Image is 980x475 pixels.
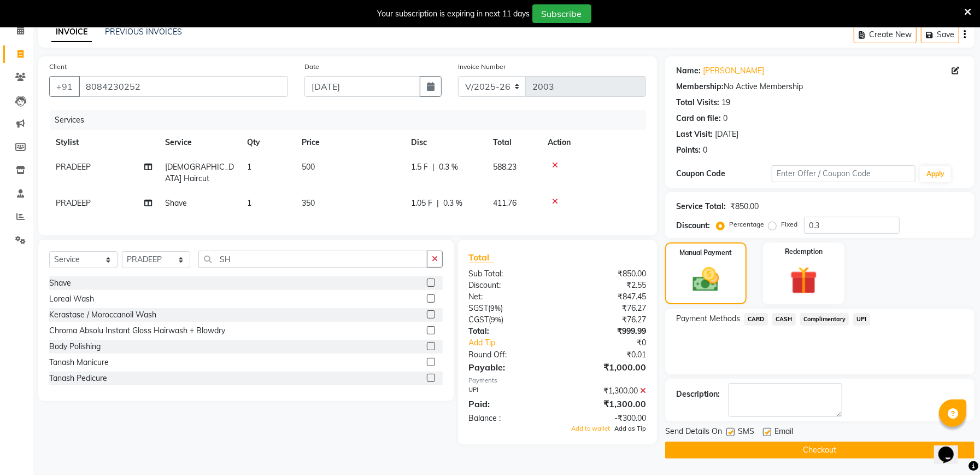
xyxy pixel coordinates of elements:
[461,291,558,303] div: Net:
[51,22,92,42] a: INVOICE
[49,293,94,305] div: Loreal Wash
[165,198,187,208] span: Shave
[404,130,486,155] th: Disc
[491,315,502,324] span: 9%
[676,201,726,212] div: Service Total:
[665,426,722,439] span: Send Details On
[558,326,654,337] div: ₹999.99
[432,161,435,173] span: |
[378,8,530,20] div: Your subscription is expiring in next 11 days
[304,62,319,72] label: Date
[461,314,558,326] div: ( )
[676,81,724,92] div: Membership:
[469,252,494,263] span: Total
[49,76,80,97] button: +91
[920,166,951,182] button: Apply
[703,65,764,77] a: [PERSON_NAME]
[676,220,710,231] div: Discount:
[703,144,707,156] div: 0
[295,130,404,155] th: Price
[558,268,654,280] div: ₹850.00
[411,198,432,209] span: 1.05 F
[573,337,654,349] div: ₹0
[558,291,654,303] div: ₹847.45
[679,248,732,258] label: Manual Payment
[461,385,558,397] div: UPI
[302,198,315,208] span: 350
[437,198,439,209] span: |
[558,303,654,314] div: ₹76.27
[684,264,727,295] img: _cash.svg
[665,442,975,459] button: Checkout
[676,65,701,77] div: Name:
[558,413,654,424] div: -₹300.00
[461,303,558,314] div: ( )
[411,161,428,173] span: 1.5 F
[738,426,754,439] span: SMS
[744,313,768,326] span: CARD
[56,198,91,208] span: PRADEEP
[461,413,558,424] div: Balance :
[493,162,517,172] span: 588.23
[921,26,959,43] button: Save
[723,113,727,124] div: 0
[854,26,917,43] button: Create New
[49,309,156,321] div: Kerastase / Moroccanoil Wash
[491,304,501,312] span: 9%
[676,81,964,92] div: No Active Membership
[56,162,91,172] span: PRADEEP
[934,431,969,464] iframe: chat widget
[469,315,489,325] span: CGST
[443,198,462,209] span: 0.3 %
[165,162,234,183] span: [DEMOGRAPHIC_DATA] Haircut
[541,130,646,155] th: Action
[571,425,610,432] span: Add to wallet
[558,397,654,410] div: ₹1,300.00
[49,62,67,72] label: Client
[49,341,101,352] div: Body Polishing
[782,263,826,298] img: _gift.svg
[730,201,759,212] div: ₹850.00
[676,389,720,400] div: Description:
[461,280,558,291] div: Discount:
[49,130,159,155] th: Stylist
[159,130,240,155] th: Service
[853,313,870,326] span: UPI
[676,144,701,156] div: Points:
[774,426,793,439] span: Email
[729,219,764,229] label: Percentage
[558,314,654,326] div: ₹76.27
[676,113,721,124] div: Card on file:
[785,247,823,257] label: Redemption
[800,313,849,326] span: Complimentary
[198,251,427,268] input: Search or Scan
[458,62,506,72] label: Invoice Number
[721,97,730,108] div: 19
[558,349,654,361] div: ₹0.01
[558,361,654,374] div: ₹1,000.00
[79,76,288,97] input: Search by Name/Mobile/Email/Code
[105,27,182,37] a: PREVIOUS INVOICES
[240,130,295,155] th: Qty
[461,326,558,337] div: Total:
[302,162,315,172] span: 500
[247,198,251,208] span: 1
[49,357,109,368] div: Tanash Manicure
[558,385,654,397] div: ₹1,300.00
[461,397,558,410] div: Paid:
[49,325,225,337] div: Chroma Absolu Instant Gloss Hairwash + Blowdry
[469,303,489,313] span: SGST
[676,129,713,140] div: Last Visit:
[676,97,719,108] div: Total Visits:
[461,349,558,361] div: Round Off:
[532,4,591,23] button: Subscribe
[469,376,646,385] div: Payments
[461,337,574,349] a: Add Tip
[50,110,654,130] div: Services
[486,130,541,155] th: Total
[439,161,458,173] span: 0.3 %
[772,313,796,326] span: CASH
[49,373,107,384] div: Tanash Pedicure
[676,313,740,325] span: Payment Methods
[558,280,654,291] div: ₹2.55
